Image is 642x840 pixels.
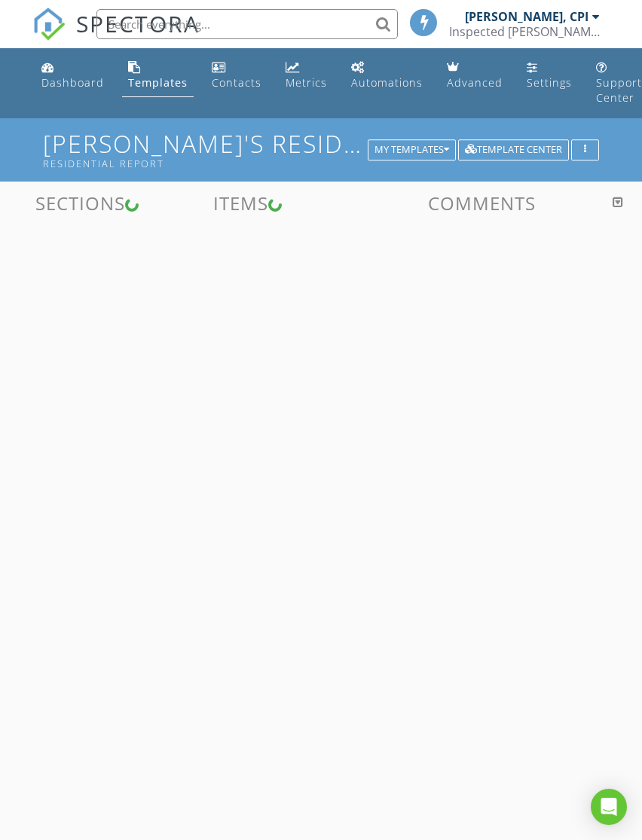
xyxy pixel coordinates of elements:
a: Metrics [280,54,333,97]
div: Support Center [596,75,642,105]
div: [PERSON_NAME], CPI [465,9,588,24]
a: Template Center [458,142,569,155]
a: Dashboard [35,54,110,97]
a: Advanced [441,54,509,97]
div: Dashboard [41,75,104,90]
a: Templates [122,54,194,97]
div: Open Intercom Messenger [591,789,627,825]
div: Contacts [212,75,261,90]
h1: [PERSON_NAME]'s Residential Template [43,130,599,169]
div: Automations [351,75,423,90]
span: SPECTORA [76,8,200,39]
img: The Best Home Inspection Software - Spectora [32,8,66,41]
div: Templates [128,75,188,90]
a: Contacts [206,54,267,97]
div: My Templates [374,145,449,155]
div: Template Center [465,145,562,155]
a: Automations (Basic) [345,54,429,97]
div: Settings [527,75,572,90]
input: Search everything... [96,9,398,39]
div: Metrics [286,75,327,90]
a: SPECTORA [32,20,200,52]
h3: Comments [330,193,633,213]
h3: Items [160,193,321,213]
div: Advanced [447,75,503,90]
button: Template Center [458,139,569,160]
div: Inspected Moore, LLC [449,24,600,39]
button: My Templates [368,139,456,160]
a: Settings [521,54,578,97]
div: Residential Report [43,157,373,170]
